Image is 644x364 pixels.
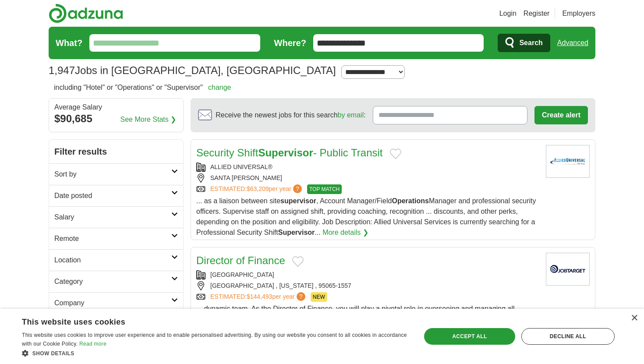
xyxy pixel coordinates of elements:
[49,185,183,206] a: Date posted
[322,227,368,238] a: More details ❯
[49,249,183,271] a: Location
[307,184,342,194] span: TOP MATCH
[54,169,171,180] h2: Sort by
[519,34,542,52] span: Search
[79,341,106,347] a: Read more, opens a new window
[293,184,302,193] span: ?
[196,270,539,279] div: [GEOGRAPHIC_DATA]
[216,110,365,120] span: Receive the newest jobs for this search :
[120,114,177,125] a: See More Stats ❯
[22,332,407,347] span: This website uses cookies to improve user experience and to enable personalised advertising. By u...
[499,8,517,19] a: Login
[22,314,387,327] div: This website uses cookies
[32,350,74,357] span: Show details
[210,163,272,170] a: ALLIED UNIVERSAL®
[274,36,306,49] label: Where?
[311,292,327,302] span: NEW
[524,8,550,19] a: Register
[22,349,409,357] div: Show details
[557,34,588,52] a: Advanced
[54,82,231,93] h2: including "Hotel" or "Operations" or "Supervisor"
[54,255,171,265] h2: Location
[49,206,183,228] a: Salary
[196,147,383,159] a: Security ShiftSupervisor- Public Transit
[210,184,304,194] a: ESTIMATED:$63,209per year?
[424,328,515,345] div: Accept all
[297,292,305,301] span: ?
[258,147,313,159] strong: Supervisor
[562,8,595,19] a: Employers
[292,256,304,267] button: Add to favorite jobs
[54,104,178,111] div: Average Salary
[247,293,272,300] span: $144,493
[56,36,82,49] label: What?
[196,173,539,183] div: SANTA [PERSON_NAME]
[392,197,428,205] strong: Operations
[546,145,590,178] img: Allied Universal logo
[534,106,588,124] button: Create alert
[54,111,178,127] div: $90,685
[278,229,315,236] strong: Supervisor
[247,185,269,192] span: $63,209
[49,140,183,163] h2: Filter results
[338,111,364,119] a: by email
[210,292,307,302] a: ESTIMATED:$144,493per year?
[49,4,123,23] img: Adzuna logo
[390,148,401,159] button: Add to favorite jobs
[49,63,75,78] span: 1,947
[49,64,336,76] h1: Jobs in [GEOGRAPHIC_DATA], [GEOGRAPHIC_DATA]
[498,34,550,52] button: Search
[196,281,539,290] div: [GEOGRAPHIC_DATA] , [US_STATE] , 95065-1557
[280,197,316,205] strong: supervisor
[49,163,183,185] a: Sort by
[49,228,183,249] a: Remote
[49,271,183,292] a: Category
[208,84,231,91] a: change
[196,197,536,236] span: ... as a liaison between site , Account Manager/Field Manager and professional security officers....
[54,298,171,308] h2: Company
[54,191,171,201] h2: Date posted
[521,328,615,345] div: Decline all
[54,233,171,244] h2: Remote
[196,254,285,266] a: Director of Finance
[196,305,532,344] span: ... dynamic team. As the Director of Finance, you will play a pivotal role in overseeing and mana...
[54,212,171,223] h2: Salary
[546,253,590,286] img: Company logo
[631,315,637,322] div: Close
[54,276,171,287] h2: Category
[49,292,183,314] a: Company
